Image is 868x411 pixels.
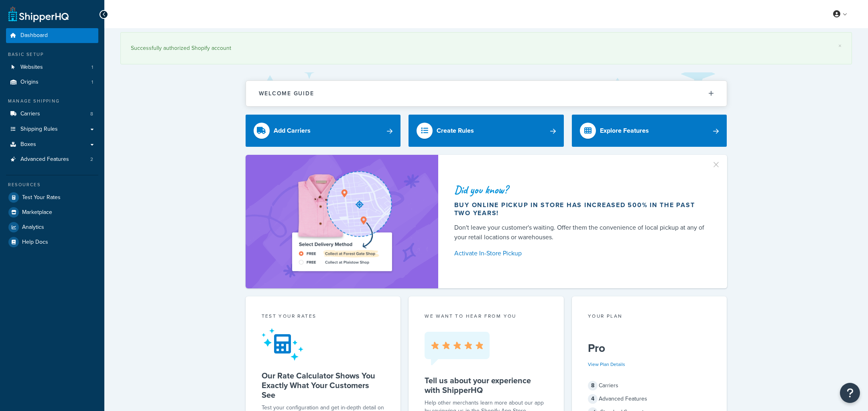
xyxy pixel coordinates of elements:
[246,115,401,147] a: Add Carriers
[6,205,98,220] a: Marketplace
[262,312,385,322] div: Test your rates
[6,28,98,43] a: Dashboard
[600,125,649,136] div: Explore Features
[274,125,311,136] div: Add Carriers
[22,224,44,231] span: Analytics
[454,223,708,242] div: Don't leave your customer's waiting. Offer them the convenience of local pickup at any of your re...
[6,60,98,75] a: Websites1
[131,43,842,54] div: Successfully authorized Shopify account
[6,190,98,205] a: Test Your Rates
[6,60,98,75] li: Websites
[454,201,708,217] div: Buy online pickup in store has increased 500% in the past two years!
[6,75,98,90] li: Origins
[6,152,98,167] li: Advanced Features
[588,394,598,404] span: 4
[259,90,314,97] h2: Welcome Guide
[20,141,36,148] span: Boxes
[20,79,39,86] span: Origins
[22,239,48,246] span: Help Docs
[262,371,385,400] h5: Our Rate Calculator Shows You Exactly What Your Customers See
[6,107,98,121] li: Carriers
[91,79,93,86] span: 1
[22,194,61,201] span: Test Your Rates
[20,126,58,133] span: Shipping Rules
[588,393,711,405] div: Advanced Features
[588,361,625,368] a: View Plan Details
[20,156,69,163] span: Advanced Features
[409,115,564,147] a: Create Rules
[437,125,474,136] div: Create Rules
[6,51,98,58] div: Basic Setup
[22,209,52,216] span: Marketplace
[20,64,43,71] span: Websites
[6,137,98,152] a: Boxes
[588,342,711,355] h5: Pro
[6,152,98,167] a: Advanced Features2
[6,181,98,188] div: Resources
[588,380,711,391] div: Carriers
[838,43,842,49] a: ×
[6,122,98,137] a: Shipping Rules
[454,248,708,259] a: Activate In-Store Pickup
[6,98,98,105] div: Manage Shipping
[6,220,98,234] a: Analytics
[246,81,727,106] button: Welcome Guide
[6,235,98,249] a: Help Docs
[90,111,93,117] span: 8
[454,184,708,195] div: Did you know?
[6,75,98,90] a: Origins1
[20,32,48,39] span: Dashboard
[425,376,548,395] h5: Tell us about your experience with ShipperHQ
[6,107,98,121] a: Carriers8
[588,381,598,390] span: 8
[840,383,860,403] button: Open Resource Center
[269,167,415,276] img: ad-shirt-map-b0359fc47e01cab431d101c4b569394f6a03f54285957d908178d52f29eb9668.png
[425,312,548,320] p: we want to hear from you
[588,312,711,322] div: Your Plan
[20,111,40,117] span: Carriers
[572,115,727,147] a: Explore Features
[90,156,93,163] span: 2
[91,64,93,71] span: 1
